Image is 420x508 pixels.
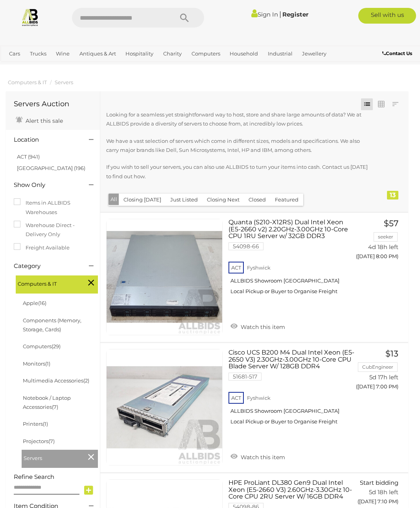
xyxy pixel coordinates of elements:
a: Computers [188,47,223,60]
a: Register [282,11,308,18]
a: Cisco UCS B200 M4 Dual Intel Xeon (E5-2650 V3) 2.30GHz-3.00GHz 10-Core CPU Blade Server W/ 128GB ... [234,349,351,431]
span: $13 [385,349,398,358]
a: Charity [160,47,185,60]
h4: Show Only [14,182,77,188]
a: Projectors(7) [23,438,55,444]
span: (29) [52,343,61,349]
a: $57 seeker 4d 18h left ([DATE] 8:00 PM) [363,219,400,264]
a: Wine [53,47,73,60]
h4: Category [14,263,77,270]
label: Freight Available [14,243,70,252]
a: Servers [55,79,73,85]
a: Trucks [27,47,50,60]
a: Watch this item [228,320,287,332]
button: Featured [270,194,303,206]
h4: Location [14,137,77,143]
a: Monitors(1) [23,360,50,367]
span: ([DATE] 7:00 PM) [356,383,398,390]
a: Computers & IT [8,79,47,85]
a: Watch this item [228,451,287,462]
button: Search [165,8,204,28]
span: (7) [48,438,55,444]
span: Computers & IT [18,277,77,288]
h1: Servers Auction [14,100,92,108]
a: Printers(1) [23,421,48,427]
a: [GEOGRAPHIC_DATA] (196) [17,165,85,171]
span: $57 [384,218,398,228]
span: (7) [52,404,58,410]
div: 13 [387,191,398,200]
a: Apple(16) [23,300,46,306]
a: Antiques & Art [76,47,119,60]
h4: Refine Search [14,474,98,480]
span: (16) [38,300,46,306]
label: Warehouse Direct - Delivery Only [14,221,92,239]
button: Closing Next [202,194,244,206]
button: Just Listed [166,194,203,206]
span: (1) [45,360,50,367]
a: Notebook / Laptop Accessories(7) [23,395,71,410]
p: We have a vast selection of servers which come in different sizes, models and specifications. We ... [106,137,372,155]
a: Contact Us [382,49,414,58]
p: If you wish to sell your servers, you can also use ALLBIDS to turn your items into cash. Contact ... [106,163,372,181]
a: Office [6,60,27,73]
a: $13 CubEngineer 5d 17h left ([DATE] 7:00 PM) [363,349,400,394]
a: Quanta (S210-X12RS) Dual Intel Xeon (E5-2660 v2) 2.20GHz-3.00GHz 10-Core CPU 1RU Server w/ 32GB D... [234,219,351,301]
a: Cars [6,47,23,60]
a: Household [227,47,261,60]
button: All [109,194,119,205]
a: Industrial [265,47,296,60]
a: [GEOGRAPHIC_DATA] [56,60,118,73]
span: (1) [43,421,48,427]
a: Computers(29) [23,343,61,349]
span: Watch this item [239,323,285,331]
a: Sell with us [358,8,416,24]
span: | [279,10,281,18]
a: Multimedia Accessories(2) [23,377,89,384]
span: Watch this item [239,454,285,461]
img: Allbids.com.au [21,8,39,26]
b: Contact Us [382,50,412,56]
a: Hospitality [122,47,157,60]
span: ([DATE] 8:00 PM) [356,253,398,259]
a: Components (Memory, Storage, Cards) [23,317,81,333]
a: Alert this sale [14,114,65,126]
span: Start bidding [360,479,398,486]
a: Jewellery [299,47,330,60]
label: Items in ALLBIDS Warehouses [14,198,92,217]
p: Looking for a seamless yet straightforward way to host, store and share large amounts of data? We... [106,110,372,129]
button: Closing [DATE] [119,194,166,206]
span: Servers [24,452,83,463]
a: ACT (941) [17,153,40,160]
button: Closed [244,194,271,206]
span: Alert this sale [24,117,63,124]
a: Sports [31,60,53,73]
span: (2) [83,377,89,384]
a: Sign In [251,11,278,18]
